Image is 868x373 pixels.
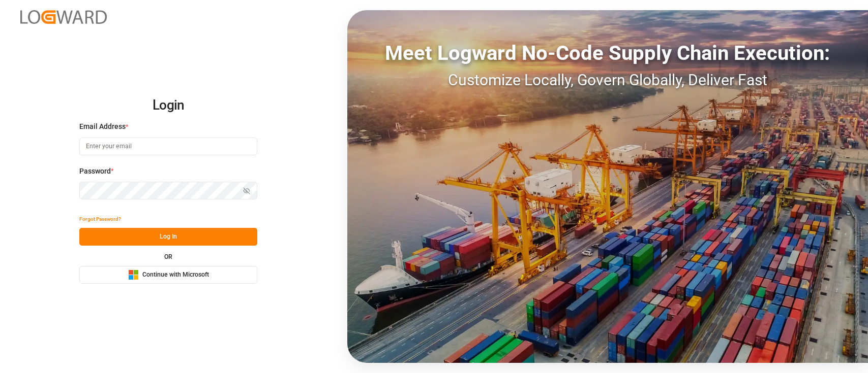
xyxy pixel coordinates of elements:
button: Log In [79,228,257,246]
small: OR [164,254,172,260]
img: Logward_new_orange.png [20,10,107,24]
div: Meet Logward No-Code Supply Chain Execution: [347,38,868,69]
input: Enter your email [79,138,257,155]
span: Password [79,166,111,177]
span: Continue with Microsoft [142,270,209,280]
span: Email Address [79,121,126,132]
button: Continue with Microsoft [79,266,257,284]
button: Forgot Password? [79,210,121,228]
h2: Login [79,89,257,122]
div: Customize Locally, Govern Globally, Deliver Fast [347,69,868,91]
